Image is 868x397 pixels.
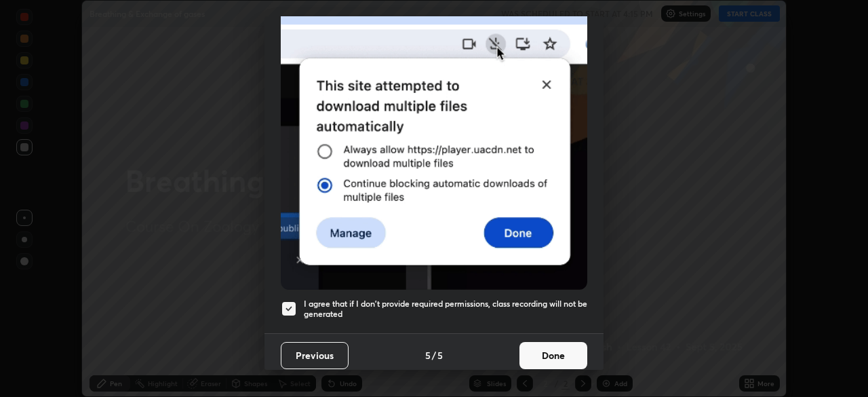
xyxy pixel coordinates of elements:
button: Done [519,342,587,369]
h4: 5 [437,348,443,362]
h4: / [432,348,436,362]
h4: 5 [425,348,431,362]
button: Previous [281,342,349,369]
h5: I agree that if I don't provide required permissions, class recording will not be generated [304,299,587,320]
